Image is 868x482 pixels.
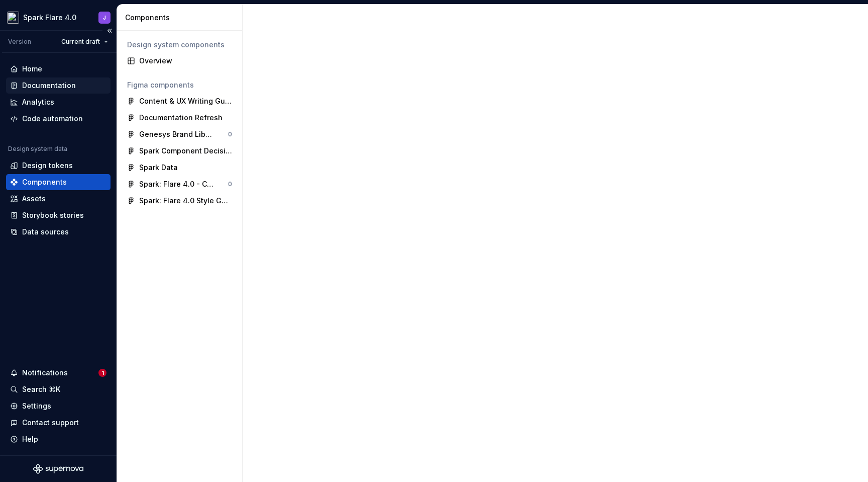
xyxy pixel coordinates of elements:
[139,96,232,106] div: Content & UX Writing Guidelines
[123,193,236,209] a: Spark: Flare 4.0 Style Guide
[2,7,115,28] button: Spark Flare 4.0J
[127,40,232,50] div: Design system components
[6,431,111,447] button: Help
[33,464,83,474] svg: Supernova Logo
[123,53,236,69] a: Overview
[123,110,236,126] a: Documentation Refresh
[6,174,111,190] a: Components
[123,143,236,159] a: Spark Component Decision Tree
[22,114,83,124] div: Code automation
[57,35,113,49] button: Current draft
[6,61,111,77] a: Home
[6,94,111,110] a: Analytics
[125,13,238,23] div: Components
[22,227,69,237] div: Data sources
[22,210,84,220] div: Storybook stories
[139,56,232,66] div: Overview
[6,77,111,94] a: Documentation
[8,145,67,153] div: Design system data
[22,434,38,444] div: Help
[23,13,76,23] div: Spark Flare 4.0
[6,111,111,127] a: Code automation
[6,224,111,240] a: Data sources
[123,176,236,192] a: Spark: Flare 4.0 - Core0
[6,191,111,207] a: Assets
[22,401,51,411] div: Settings
[22,177,67,187] div: Components
[123,159,236,176] a: Spark Data
[228,180,232,188] div: 0
[22,81,76,91] div: Documentation
[8,38,31,46] div: Version
[6,207,111,223] a: Storybook stories
[6,415,111,431] button: Contact support
[139,179,214,189] div: Spark: Flare 4.0 - Core
[22,418,79,428] div: Contact support
[127,80,232,90] div: Figma components
[102,24,117,38] button: Collapse sidebar
[22,64,42,74] div: Home
[123,93,236,109] a: Content & UX Writing Guidelines
[22,97,54,107] div: Analytics
[22,194,46,204] div: Assets
[22,368,68,378] div: Notifications
[6,398,111,414] a: Settings
[61,38,100,46] span: Current draft
[6,157,111,174] a: Design tokens
[22,384,60,394] div: Search ⌘K
[228,130,232,138] div: 0
[139,146,232,156] div: Spark Component Decision Tree
[123,126,236,142] a: Genesys Brand Library0
[6,365,111,381] button: Notifications1
[7,12,19,24] img: d6852e8b-7cd7-4438-8c0d-f5a8efe2c281.png
[139,113,223,123] div: Documentation Refresh
[6,381,111,397] button: Search ⌘K
[22,160,73,171] div: Design tokens
[103,14,106,22] div: J
[139,163,178,173] div: Spark Data
[139,129,214,139] div: Genesys Brand Library
[98,369,106,377] span: 1
[139,196,232,206] div: Spark: Flare 4.0 Style Guide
